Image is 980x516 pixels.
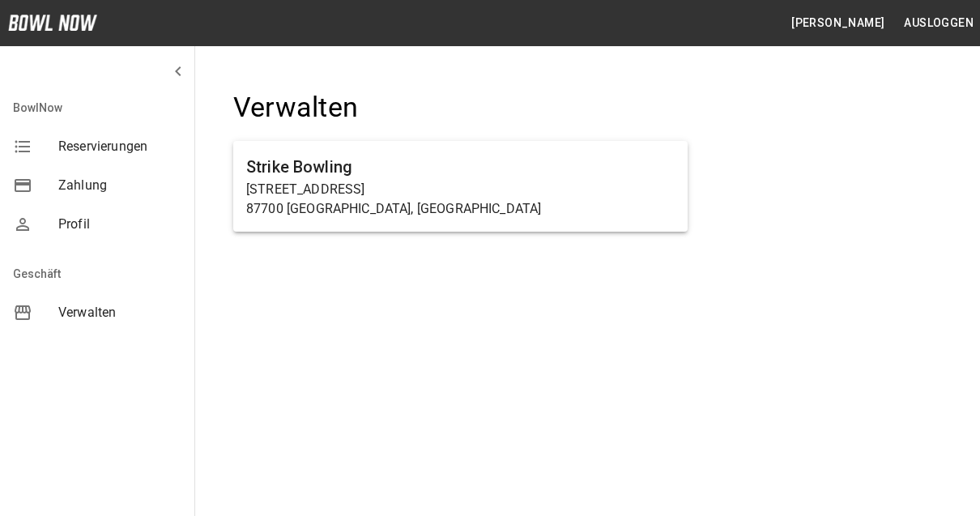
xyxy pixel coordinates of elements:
[246,180,675,199] p: [STREET_ADDRESS]
[58,215,181,234] span: Profil
[785,8,891,38] button: [PERSON_NAME]
[897,8,980,38] button: Ausloggen
[58,176,181,195] span: Zahlung
[8,15,97,31] img: logo
[246,199,675,219] p: 87700 [GEOGRAPHIC_DATA], [GEOGRAPHIC_DATA]
[233,91,688,125] h4: Verwalten
[58,137,181,156] span: Reservierungen
[58,303,181,322] span: Verwalten
[246,154,675,180] h6: Strike Bowling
